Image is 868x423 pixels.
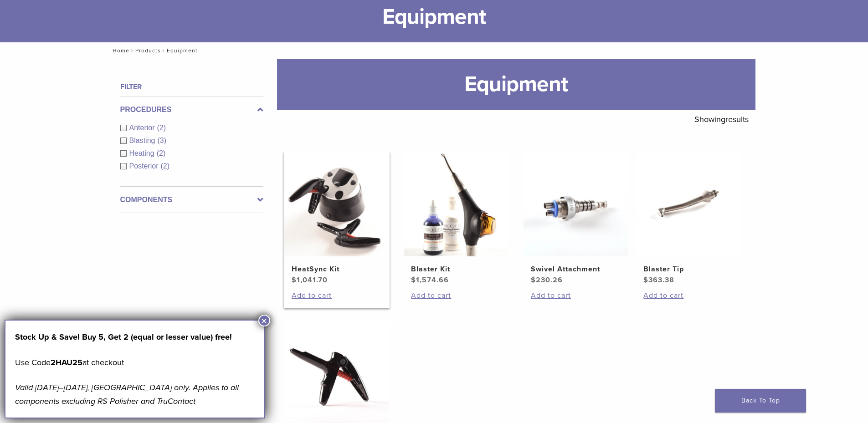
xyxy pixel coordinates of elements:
span: $ [411,275,416,285]
a: Blaster KitBlaster Kit $1,574.66 [403,152,509,285]
span: Blasting [129,137,158,144]
span: $ [643,275,648,285]
h2: Blaster Tip [643,264,734,275]
span: / [161,48,167,53]
bdi: 1,041.70 [292,275,328,285]
em: Valid [DATE]–[DATE], [GEOGRAPHIC_DATA] only. Applies to all components excluding RS Polisher and ... [15,382,239,406]
h2: Swivel Attachment [531,264,621,275]
a: Add to cart: “Blaster Kit” [411,290,501,301]
p: Use Code at checkout [15,356,255,369]
a: Add to cart: “Swivel Attachment” [531,290,621,301]
img: Blaster Tip [636,152,741,256]
strong: 2HAU25 [51,357,82,367]
a: Back To Top [715,389,806,413]
span: Posterior [129,162,161,170]
span: Heating [129,149,157,157]
h2: Blaster Kit [411,264,501,275]
span: (2) [161,162,170,170]
span: (3) [157,137,166,144]
span: (2) [157,124,166,132]
span: Anterior [129,124,157,132]
img: HeatSync Kit [284,152,389,256]
span: $ [531,275,536,285]
label: Procedures [120,104,263,115]
a: Add to cart: “Blaster Tip” [643,290,734,301]
img: Blaster Kit [404,152,508,256]
label: Components [120,194,263,205]
span: / [129,48,135,53]
span: $ [292,275,297,285]
a: Blaster TipBlaster Tip $363.38 [636,152,742,285]
nav: Equipment [106,42,762,59]
h1: Equipment [277,59,755,110]
a: HeatSync KitHeatSync Kit $1,041.70 [284,152,390,285]
h4: Filter [120,82,263,92]
strong: Stock Up & Save! Buy 5, Get 2 (equal or lesser value) free! [15,332,232,342]
a: Add to cart: “HeatSync Kit” [292,290,382,301]
h2: HeatSync Kit [292,264,382,275]
bdi: 1,574.66 [411,275,449,285]
a: Products [135,47,161,54]
a: Home [110,47,129,54]
span: (2) [157,149,166,157]
button: Close [258,315,270,326]
img: Swivel Attachment [524,152,628,256]
p: Showing results [694,110,749,129]
bdi: 230.26 [531,275,563,285]
bdi: 363.38 [643,275,674,285]
a: Swivel AttachmentSwivel Attachment $230.26 [523,152,629,285]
